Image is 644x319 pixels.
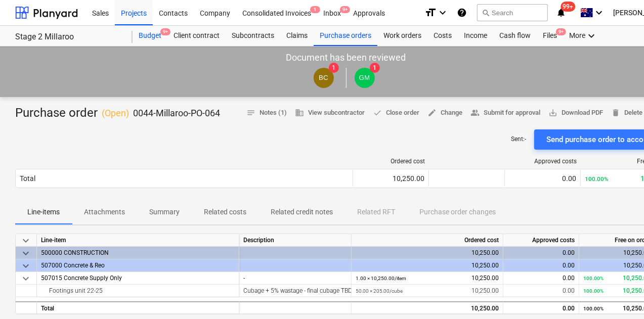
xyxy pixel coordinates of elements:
[295,108,304,117] span: business
[373,108,382,117] span: done
[493,26,537,46] a: Cash flow
[509,174,576,183] div: 0.00
[507,302,575,315] div: 0.00
[246,107,287,119] span: Notes (1)
[537,26,563,46] a: Files9+
[427,26,458,46] a: Costs
[133,26,167,46] a: Budget9+
[20,260,32,272] span: keyboard_arrow_down
[556,28,566,35] span: 9+
[544,105,607,121] button: Download PDF
[470,108,480,117] span: people_alt
[585,175,609,183] small: 100.00%
[548,108,557,117] span: save_alt
[291,105,369,121] button: View subcontractor
[548,107,603,119] span: Download PDF
[319,74,328,81] span: BC
[359,74,370,81] span: GM
[356,288,403,294] small: 50.00 × 205.00 / cube
[507,272,575,285] div: 0.00
[133,107,220,119] p: 0044-Millaroo-PO-064
[41,275,122,282] span: 507015 Concrete Supply Only
[509,158,577,165] div: Approved costs
[149,207,180,217] p: Summary
[102,107,129,119] p: ( Open )
[507,247,575,259] div: 0.00
[329,63,339,73] span: 1
[355,68,375,88] div: Geoff Morley
[15,105,220,121] div: Purchase order
[611,108,620,117] span: delete
[27,207,60,217] p: Line-items
[204,207,246,217] p: Related costs
[314,26,377,46] a: Purchase orders
[243,285,347,297] div: Cubage + 5% wastage - final cubage TBD due to drawings update
[310,6,320,13] span: 1
[503,234,579,247] div: Approved costs
[20,174,35,183] div: Total
[160,28,170,35] span: 9+
[583,288,604,294] small: 100.00%
[20,235,32,247] span: keyboard_arrow_down
[356,272,499,285] div: 10,250.00
[226,26,280,46] a: Subcontracts
[37,234,239,247] div: Line-item
[373,107,419,119] span: Close order
[477,4,548,21] button: Search
[84,207,125,217] p: Attachments
[15,32,120,42] div: Stage 2 Millaroo
[41,247,235,259] div: 500000 CONSTRUCTION
[507,285,575,297] div: 0.00
[511,135,526,144] p: Sent : -
[556,7,566,19] i: notifications
[470,107,540,119] span: Submit for approval
[356,247,499,259] div: 10,250.00
[340,6,350,13] span: 9+
[561,2,576,12] span: 99+
[563,26,604,46] div: More
[356,285,499,297] div: 10,250.00
[271,207,333,217] p: Related credit notes
[370,63,380,73] span: 1
[507,259,575,272] div: 0.00
[167,26,226,46] a: Client contract
[377,26,427,46] a: Work orders
[457,7,467,19] i: Knowledge base
[593,7,605,19] i: keyboard_arrow_down
[295,107,365,119] span: View subcontractor
[482,9,490,17] span: search
[356,302,499,315] div: 10,250.00
[583,276,604,281] small: 100.00%
[239,234,352,247] div: Description
[246,108,255,117] span: notes
[427,108,437,117] span: edit
[242,105,291,121] button: Notes (1)
[357,174,424,183] div: 10,250.00
[243,272,347,285] div: -
[286,52,406,64] p: Document has been reviewed
[41,285,235,297] div: Footings unit 22-25
[133,26,167,46] div: Budget
[424,7,437,19] i: format_size
[427,107,462,119] span: Change
[20,272,32,285] span: keyboard_arrow_down
[369,105,423,121] button: Close order
[585,30,597,42] i: keyboard_arrow_down
[20,247,32,259] span: keyboard_arrow_down
[466,105,544,121] button: Submit for approval
[357,158,425,165] div: Ordered cost
[458,26,493,46] a: Income
[352,234,503,247] div: Ordered cost
[423,105,466,121] button: Change
[356,259,499,272] div: 10,250.00
[314,68,334,88] div: Billy Campbell
[280,26,314,46] a: Claims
